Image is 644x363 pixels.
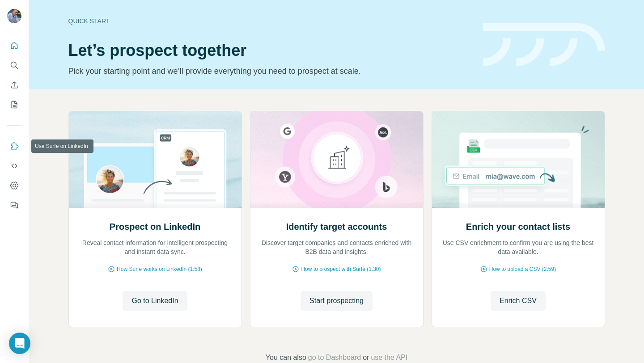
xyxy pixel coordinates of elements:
button: Go to LinkedIn [123,291,187,311]
button: Dashboard [7,177,21,194]
img: Identify target accounts [250,111,424,208]
span: You can also [266,352,306,363]
button: Start prospecting [301,291,373,311]
img: Avatar [7,9,21,23]
button: Search [7,57,21,73]
button: use the API [371,352,407,363]
button: Enrich CSV [7,77,21,93]
h1: Let’s prospect together [68,42,472,59]
button: Use Surfe on LinkedIn [7,138,21,154]
img: Prospect on LinkedIn [68,111,242,208]
img: banner [483,23,605,67]
div: Open Intercom Messenger [9,333,30,354]
span: Go to LinkedIn [131,295,178,306]
button: Enrich CSV [491,291,546,311]
span: Start prospecting [309,295,364,306]
span: or [363,352,369,363]
h2: Prospect on LinkedIn [110,220,200,233]
span: How to prospect with Surfe (1:30) [301,265,381,273]
button: Quick start [7,38,21,54]
h2: Identify target accounts [286,220,387,233]
button: Use Surfe API [7,158,21,174]
button: Feedback [7,197,21,213]
p: Use CSV enrichment to confirm you are using the best data available. [441,238,596,256]
span: Enrich CSV [500,295,537,306]
p: Pick your starting point and we’ll provide everything you need to prospect at scale. [68,65,472,77]
button: My lists [7,97,21,113]
p: Discover target companies and contacts enriched with B2B data and insights. [259,238,414,256]
p: Reveal contact information for intelligent prospecting and instant data sync. [78,238,233,256]
div: Quick start [68,17,472,25]
button: go to Dashboard [308,352,361,363]
img: Enrich your contact lists [432,111,605,208]
h2: Enrich your contact lists [466,220,570,233]
span: How Surfe works on LinkedIn (1:58) [117,265,202,273]
span: How to upload a CSV (2:59) [489,265,556,273]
